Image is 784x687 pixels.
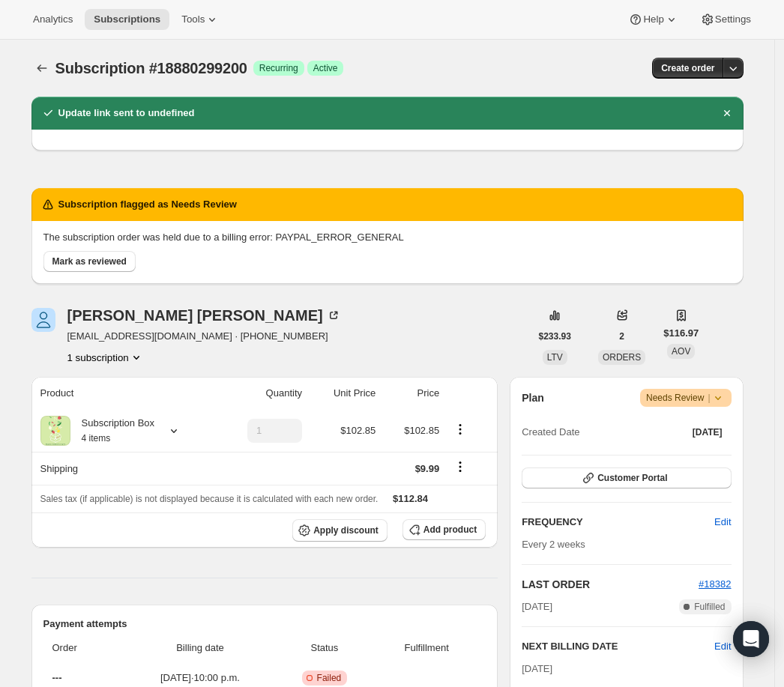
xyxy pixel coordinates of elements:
span: Add product [423,524,477,536]
span: Failed [317,672,342,684]
th: Product [31,377,215,410]
button: Settings [691,9,760,30]
span: [DATE] · 10:00 p.m. [127,671,272,686]
button: Customer Portal [522,467,731,488]
span: Every 2 weeks [522,539,585,550]
span: ORDERS [603,352,641,363]
h2: LAST ORDER [522,577,699,592]
p: The subscription order was held due to a billing error: PAYPAL_ERROR_GENERAL [43,230,732,245]
span: Settings [715,13,751,25]
span: [DATE] [522,599,552,614]
span: $112.84 [393,493,428,504]
th: Unit Price [307,377,380,410]
span: Billing date [127,641,272,656]
h2: Plan [522,390,544,405]
button: Tools [172,9,229,30]
button: Mark as reviewed [43,251,136,272]
span: [EMAIL_ADDRESS][DOMAIN_NAME] · [PHONE_NUMBER] [67,329,341,344]
span: Sales tax (if applicable) is not displayed because it is calculated with each new order. [40,494,379,504]
button: $233.93 [530,326,580,347]
span: Needs Review [646,390,726,405]
img: product img [40,416,70,446]
span: Analytics [33,13,73,25]
button: Help [619,9,687,30]
a: #18382 [699,578,731,590]
span: Mark as reviewed [52,255,127,267]
th: Quantity [215,377,307,410]
span: Tools [181,13,205,25]
button: Edit [705,510,740,534]
span: $102.85 [340,425,376,436]
span: Active [313,62,338,74]
button: Apply discount [292,519,388,542]
button: Edit [714,639,731,654]
span: Edit [714,515,731,530]
span: AOV [672,346,690,357]
span: $233.93 [539,330,571,342]
button: Shipping actions [448,458,472,475]
span: Susan Dunning [31,308,55,332]
div: Subscription Box [70,416,155,446]
button: [DATE] [684,422,732,443]
button: 2 [610,326,633,347]
h2: Payment attempts [43,617,486,632]
span: $9.99 [415,463,440,474]
button: Subscriptions [85,9,169,30]
th: Shipping [31,452,215,485]
span: Fulfilled [694,601,725,613]
button: Add product [402,519,486,540]
span: Subscription #18880299200 [55,60,247,76]
div: [PERSON_NAME] [PERSON_NAME] [67,308,341,323]
span: | [708,392,710,404]
span: [DATE] [522,663,552,674]
span: $102.85 [404,425,439,436]
span: Apply discount [313,524,379,536]
span: Created Date [522,425,579,440]
th: Price [380,377,444,410]
span: [DATE] [693,426,723,438]
button: Dismiss notification [717,103,738,124]
span: --- [52,672,62,683]
h2: NEXT BILLING DATE [522,639,714,654]
span: $116.97 [663,326,699,341]
span: 2 [619,330,624,342]
button: Subscriptions [31,58,52,79]
span: Recurring [259,62,298,74]
span: Create order [661,62,714,74]
span: Customer Portal [597,472,667,484]
button: #18382 [699,577,731,592]
span: Help [643,13,663,25]
h2: Update link sent to undefined [58,106,195,121]
button: Analytics [24,9,82,30]
h2: FREQUENCY [522,515,714,530]
span: Status [282,641,367,656]
button: Create order [652,58,723,79]
div: Open Intercom Messenger [733,621,769,657]
button: Product actions [67,350,144,365]
small: 4 items [82,433,111,444]
button: Product actions [448,421,472,438]
span: Subscriptions [94,13,160,25]
span: LTV [547,352,563,363]
th: Order [43,632,124,665]
span: Fulfillment [376,641,477,656]
h2: Subscription flagged as Needs Review [58,197,237,212]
